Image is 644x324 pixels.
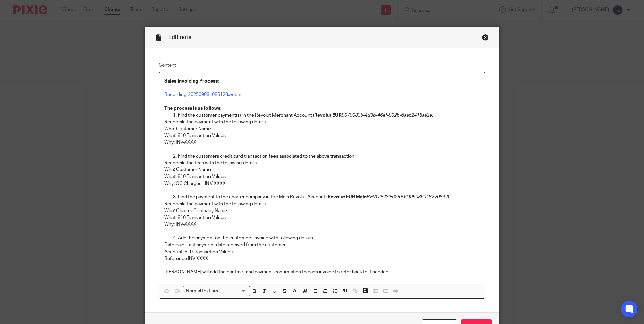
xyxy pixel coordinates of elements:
[342,113,433,118] em: 90700835-4d3b-46ef-802b-6aa62416aa2e)
[183,286,250,296] div: Search for option
[178,112,480,119] p: Find the customer payment(s) in the Revolut Merchant Account (
[164,214,480,221] p: What: 810 Transaction Values
[164,106,221,111] u: The process is as follows:
[367,195,449,199] em: REVOIE23IE62REVO99036048220842)
[164,92,241,97] a: Recording-20250903_085128.webm
[164,126,480,132] p: Who: Customer Name
[184,288,221,295] span: Normal text size
[159,62,485,69] label: Content
[164,139,480,146] p: Why: INV-XXXX
[168,35,191,40] span: Edit note
[328,195,367,199] strong: Revolut EUR Main
[178,153,480,160] p: Find the customers credit card transaction fees associated to the above transaction
[482,34,489,41] div: Close this dialog window
[178,235,480,241] p: Add the payment on the customers invoice with following details:
[164,249,480,255] p: Account: 810 Transaction Values
[164,201,480,207] p: Reconcile the payment with the following details:
[222,288,246,295] input: Search for option
[164,160,480,166] p: Reconcile the fees with the following details:
[164,79,219,84] u: Sales Invoicing Process:
[164,132,480,139] p: What: 810 Transaction Values
[164,166,480,173] p: Who: Customer Name
[164,269,480,276] p: [PERSON_NAME] will add the contract and payment confirmation to each invoice to refer back to if ...
[164,119,480,125] p: Reconcile the payment with the following details:
[164,221,480,228] p: Why: INV-XXXX
[178,194,480,200] p: Find the payment to the charter company in the Main Revolut Account (
[164,241,480,248] p: Date paid: Last payment date received from the customer
[164,255,480,262] p: Reference INV-XXXX
[164,173,480,180] p: What: 810 Transaction Values
[164,207,480,214] p: Who: Charter Company Name
[314,113,342,118] strong: Revolut EUR
[164,180,480,187] p: Why: CC Charges - INV-XXXX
